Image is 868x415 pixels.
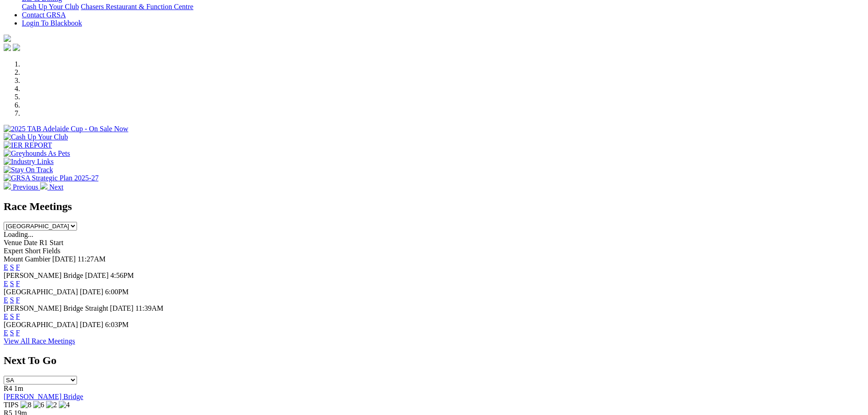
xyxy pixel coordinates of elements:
[16,296,20,304] a: F
[10,263,14,271] a: S
[110,272,134,279] span: 4:56PM
[135,304,164,312] span: 11:39AM
[4,272,83,279] span: [PERSON_NAME] Bridge
[4,166,53,174] img: Stay On Track
[10,313,14,320] a: S
[4,296,8,304] a: E
[110,304,134,312] span: [DATE]
[4,313,8,320] a: E
[4,231,33,238] span: Loading...
[85,272,109,279] span: [DATE]
[16,280,20,287] a: F
[4,133,68,141] img: Cash Up Your Club
[16,313,20,320] a: F
[4,44,11,51] img: facebook.svg
[10,329,14,337] a: S
[22,3,864,11] div: Bar & Dining
[4,183,40,191] a: Previous
[4,125,128,133] img: 2025 TAB Adelaide Cup - On Sale Now
[77,255,106,263] span: 11:27AM
[4,263,8,271] a: E
[4,141,52,149] img: IER REPORT
[105,288,129,296] span: 6:00PM
[22,11,66,19] a: Contact GRSA
[42,247,60,255] span: Fields
[4,401,19,409] span: TIPS
[4,384,12,392] span: R4
[4,35,11,42] img: logo-grsa-white.png
[4,149,70,158] img: Greyhounds As Pets
[4,182,11,190] img: chevron-left-pager-white.svg
[14,384,23,392] span: 1m
[40,182,47,190] img: chevron-right-pager-white.svg
[10,280,14,287] a: S
[59,401,70,409] img: 4
[13,183,38,191] span: Previous
[24,239,37,246] span: Date
[81,3,193,10] a: Chasers Restaurant & Function Centre
[80,288,103,296] span: [DATE]
[46,401,57,409] img: 2
[39,239,63,246] span: R1 Start
[4,354,864,367] h2: Next To Go
[22,19,82,27] a: Login To Blackbook
[16,263,20,271] a: F
[4,200,864,213] h2: Race Meetings
[49,183,63,191] span: Next
[80,321,103,328] span: [DATE]
[4,321,78,328] span: [GEOGRAPHIC_DATA]
[22,3,79,10] a: Cash Up Your Club
[52,255,76,263] span: [DATE]
[4,255,51,263] span: Mount Gambier
[13,44,20,51] img: twitter.svg
[10,296,14,304] a: S
[4,288,78,296] span: [GEOGRAPHIC_DATA]
[16,329,20,337] a: F
[4,174,98,182] img: GRSA Strategic Plan 2025-27
[4,280,8,287] a: E
[4,239,22,246] span: Venue
[4,393,83,400] a: [PERSON_NAME] Bridge
[21,401,31,409] img: 8
[4,247,23,255] span: Expert
[25,247,41,255] span: Short
[4,329,8,337] a: E
[105,321,129,328] span: 6:03PM
[4,304,108,312] span: [PERSON_NAME] Bridge Straight
[4,158,54,166] img: Industry Links
[4,337,75,345] a: View All Race Meetings
[40,183,63,191] a: Next
[33,401,44,409] img: 6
